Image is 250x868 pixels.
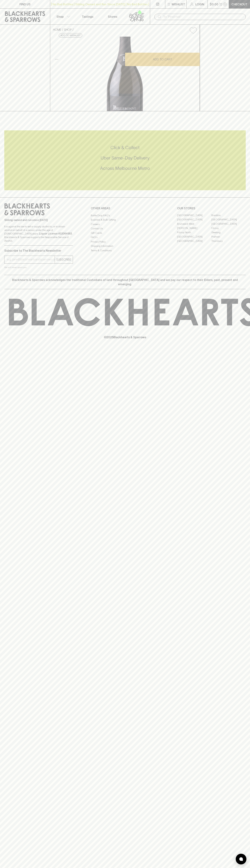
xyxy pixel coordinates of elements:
input: Try "Pinot noir" [163,14,243,20]
a: Brunswick West [177,222,211,226]
p: Wishlist [172,2,185,6]
a: Braddon [211,213,246,218]
a: HOME [53,28,61,31]
p: Blackhearts & Sparrows acknowledges the traditional Custodians of land throughout [GEOGRAPHIC_DAT... [7,278,243,286]
a: [GEOGRAPHIC_DATA] [177,213,211,218]
a: [PERSON_NAME] [177,226,211,230]
p: FIND US [19,2,31,6]
a: Contact Us [91,226,159,231]
strong: Liquor License #32064953 [39,232,72,235]
a: Bottle Drop FAQ's [91,213,159,218]
a: [GEOGRAPHIC_DATA] [211,222,246,226]
p: Shop [56,14,64,19]
h5: Across Melbourne Metro [4,165,246,171]
p: Tastings [82,14,93,19]
img: bubble-icon [239,857,243,861]
button: SUBSCRIBE [55,256,73,263]
a: Privacy Policy [91,240,159,244]
p: SUBSCRIBE [56,257,71,262]
p: It is against the law to sell or supply alcohol to, or to obtain alcohol on behalf of a person un... [4,225,73,243]
a: Stores [100,9,125,24]
a: Terms & Conditions [91,248,159,253]
p: ADD TO CART [153,57,172,61]
div: Call to action block [4,130,246,190]
p: OUR STORES [177,206,246,210]
a: Fitzroy North [177,230,211,235]
p: Sibling owned and run since [DATE] [4,218,73,222]
button: ADD TO CART [125,53,200,66]
h5: Click & Collect [4,145,246,151]
a: Fitzroy [211,226,246,230]
a: FAQ's [91,235,159,240]
a: Geelong [211,230,246,235]
p: Subscribe to The Blackhearts Newsletter [4,248,73,253]
button: Add to wishlist [59,33,82,38]
a: [GEOGRAPHIC_DATA] [177,218,211,222]
h5: Uber Same-Day Delivery [4,155,246,161]
a: Shipping Information [91,244,159,248]
button: Shop [50,9,75,24]
p: OTHER AREAS [91,206,159,210]
p: Login [195,2,204,6]
a: SHOP [64,28,72,31]
p: $0.00 [210,2,218,6]
input: e.g. jane@blackheartsandsparrows.com.au [7,257,55,262]
a: [GEOGRAPHIC_DATA] [177,239,211,243]
p: Stores [108,14,117,19]
p: We will never spam you [4,266,73,269]
a: Prahran [211,235,246,239]
p: 0 [224,3,226,5]
a: [GEOGRAPHIC_DATA] [211,218,246,222]
button: Add to wishlist [188,26,198,35]
a: Careers [91,222,159,226]
a: Gift Cards [91,231,159,235]
a: [GEOGRAPHIC_DATA] [177,235,211,239]
a: Business & Bulk Gifting [91,218,159,222]
a: Tastings [75,9,100,24]
p: Checkout [231,2,247,6]
a: Thornbury [211,239,246,243]
img: 41070.png [50,37,200,111]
